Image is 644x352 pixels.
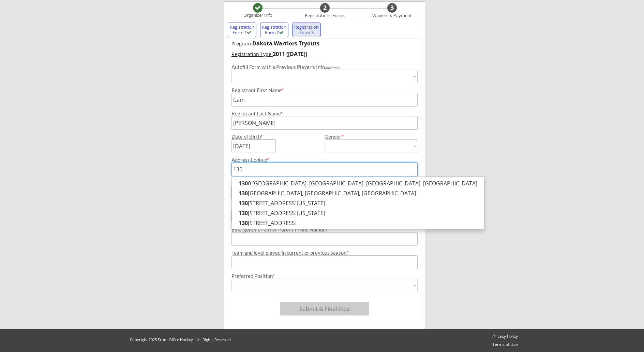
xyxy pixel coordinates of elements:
[231,157,418,163] div: Address Lookup
[369,13,416,18] div: Waivers & Payment
[239,189,248,197] strong: 130
[325,134,418,139] div: Gender
[231,65,418,70] div: Autofill Form with a Previous Player's Info
[231,227,418,232] div: Emergency or Other Parent Phone Number
[239,219,248,227] strong: 130
[231,250,418,255] div: Team and level played in current or previous season.
[301,13,348,18] div: Registrations Forms
[489,334,521,339] a: Privacy Policy
[232,179,484,188] p: 0 [GEOGRAPHIC_DATA], [GEOGRAPHIC_DATA], [GEOGRAPHIC_DATA], [GEOGRAPHIC_DATA]
[231,40,252,47] u: Program:
[320,4,330,12] div: 2
[232,188,484,198] p: [GEOGRAPHIC_DATA], [GEOGRAPHIC_DATA], [GEOGRAPHIC_DATA]
[231,111,418,116] div: Registrant Last Name
[239,180,248,187] strong: 130
[489,342,521,348] a: Terms of Use
[239,209,248,217] strong: 130
[280,302,369,315] button: Submit & Final Step
[273,50,307,58] strong: 2011 ([DATE])
[252,40,319,47] strong: Dakota Warriors Tryouts
[262,25,287,35] div: Registration Form 2
[232,208,484,218] p: [STREET_ADDRESS][US_STATE]
[232,218,484,228] p: [STREET_ADDRESS]
[231,163,418,176] input: Street, City, Province/State
[239,199,248,207] strong: 130
[231,88,418,93] div: Registrant First Name
[231,51,273,57] u: Registration Type:
[387,4,397,12] div: 3
[229,25,255,35] div: Registration Form 1
[231,134,267,139] div: Date of Birth
[231,273,418,279] div: Preferred Position
[325,66,340,70] em: (optional)
[239,13,276,18] div: Organizer Info
[294,25,319,35] div: Registration Form 3
[123,337,237,342] div: Copyright 2025 Front Office Hockey | All Rights Reserved
[232,198,484,208] p: [STREET_ADDRESS][US_STATE]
